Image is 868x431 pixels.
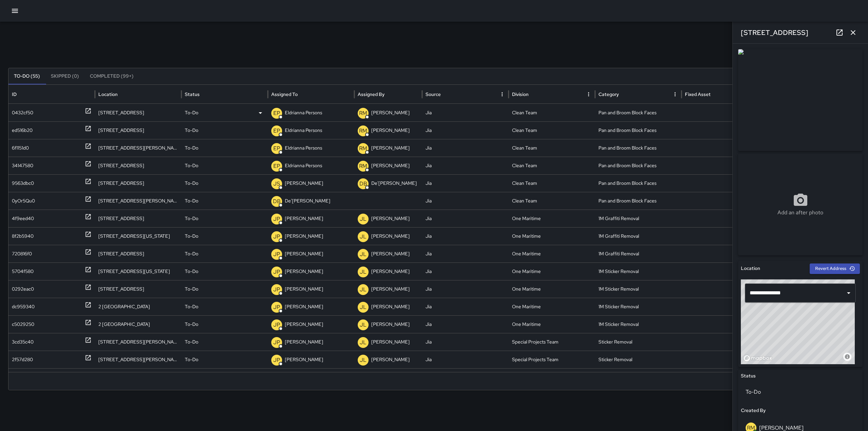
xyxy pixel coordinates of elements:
p: EP [273,144,280,153]
div: dc959340 [12,298,35,315]
p: To-Do [185,104,198,121]
div: Jia [422,227,509,245]
div: One Maritime [509,298,595,315]
div: 2 Embarcadero Center [95,298,181,315]
p: JL [360,215,367,223]
button: To-Do (55) [8,68,45,84]
div: Clean Team [509,104,595,121]
p: To-Do [185,210,198,227]
p: [PERSON_NAME] [371,245,410,262]
div: 34147580 [12,157,33,174]
div: 28 Fremont Street [95,121,181,139]
div: Source [426,91,441,97]
div: Jia [422,210,509,227]
p: To-Do [185,263,198,280]
div: Clean Team [509,192,595,210]
p: JP [273,233,280,241]
div: One Maritime [509,210,595,227]
div: 4f9eed40 [12,210,34,227]
p: JL [360,286,367,294]
div: Jia [422,351,509,368]
div: ed516b20 [12,122,33,139]
p: JP [273,250,280,258]
p: RM [359,127,367,135]
div: One Maritime [509,227,595,245]
div: Jia [422,174,509,192]
p: RM [359,109,367,117]
p: EP [273,162,280,170]
p: JP [273,321,280,329]
button: Completed (99+) [84,68,139,84]
div: 1M Graffiti Removal [595,210,682,227]
div: 6f1151d0 [12,139,29,157]
div: Pan and Broom Block Faces [595,192,682,210]
div: Pan and Broom Block Faces [595,157,682,174]
button: Source column menu [497,90,507,99]
div: Pan and Broom Block Faces [595,139,682,157]
p: JS [273,180,280,188]
p: [PERSON_NAME] [285,228,323,245]
div: Special Projects Team [509,368,595,386]
p: [PERSON_NAME] [371,122,410,139]
div: c5029250 [12,316,34,333]
div: 720816f0 [12,245,32,262]
p: To-Do [185,122,198,139]
p: JP [273,356,280,364]
p: JP [273,268,280,276]
p: [PERSON_NAME] [285,351,323,368]
div: One Maritime [509,280,595,298]
div: 201-399 Washington Street [95,227,181,245]
p: To-Do [185,139,198,157]
div: Pan and Broom Block Faces [595,174,682,192]
div: 90 Gold Street [95,368,181,386]
p: JL [360,268,367,276]
div: 210 Washington Street [95,262,181,280]
p: JL [360,356,367,364]
div: Clean Team [509,174,595,192]
p: EP [273,127,280,135]
p: JP [273,338,280,347]
p: JP [273,303,280,311]
p: Eldrianna Persons [285,104,322,121]
div: 40 1st Street [95,157,181,174]
div: Pan and Broom Block Faces [595,104,682,121]
p: De'[PERSON_NAME] [371,175,417,192]
div: 800 Montgomery Street [95,333,181,351]
div: One Maritime [509,245,595,262]
p: [PERSON_NAME] [285,175,323,192]
div: 250 Clay Street [95,280,181,298]
div: Clean Team [509,139,595,157]
div: 8 Montgomery Street [95,192,181,210]
p: To-Do [185,333,198,351]
p: JL [360,338,367,347]
div: ba539d70 [12,369,34,386]
p: [PERSON_NAME] [285,298,323,315]
div: 45 Fremont Street [95,104,181,121]
div: Assigned By [358,91,384,97]
p: [PERSON_NAME] [371,316,410,333]
p: [PERSON_NAME] [285,333,323,351]
p: JL [360,250,367,258]
p: To-Do [185,351,198,368]
div: 425 Battery Street [95,210,181,227]
div: Sticker Removal [595,333,682,351]
p: JL [360,233,367,241]
p: [PERSON_NAME] [371,263,410,280]
div: Jia [422,139,509,157]
p: To-Do [185,280,198,298]
p: [PERSON_NAME] [285,245,323,262]
p: Eldrianna Persons [285,139,322,157]
div: Pan and Broom Block Faces [595,121,682,139]
div: Jia [422,192,509,210]
div: 1M Sticker Removal [595,315,682,333]
div: Jia [422,157,509,174]
div: 820 Montgomery Street [95,351,181,368]
div: Status [185,91,200,97]
p: JL [360,303,367,311]
p: [PERSON_NAME] [371,228,410,245]
button: Category column menu [670,90,680,99]
div: 348 Pine Street [95,174,181,192]
p: [PERSON_NAME] [371,104,410,121]
p: [PERSON_NAME] [285,210,323,227]
div: Jia [422,298,509,315]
